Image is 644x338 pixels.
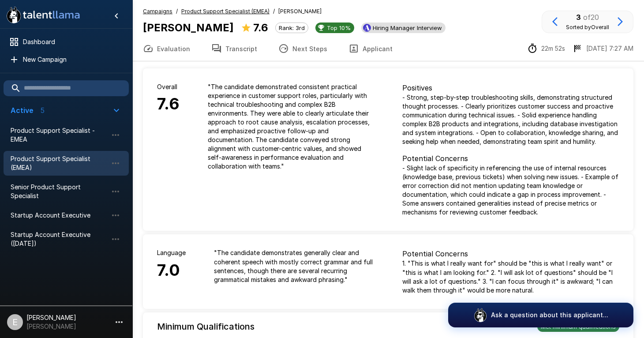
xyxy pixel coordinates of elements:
p: " The candidate demonstrates generally clear and coherent speech with mostly correct grammar and ... [214,248,374,284]
h6: Minimum Qualifications [157,319,255,334]
b: 3 [576,13,581,22]
p: 1. "This is what I really want for" should be "this is what I really want" or "this is what I am ... [402,259,619,294]
img: ashbyhq_logo.jpeg [363,24,371,32]
p: Positives [402,83,619,93]
span: Top 10% [323,24,354,31]
b: 7.6 [253,21,268,34]
h6: 7.6 [157,91,180,117]
span: Hiring Manager Interview [369,24,446,31]
p: Language [157,248,186,257]
span: Sorted by Overall [566,24,609,30]
p: Ask a question about this applicant... [491,311,608,319]
u: Product Support Specialist (EMEA) [181,8,270,15]
button: Transcript [201,36,268,61]
span: / [176,7,178,16]
p: [DATE] 7:27 AM [586,44,633,53]
img: logo_glasses@2x.png [473,308,487,322]
div: The date and time when the interview was completed [572,43,633,54]
button: Applicant [338,36,403,61]
h6: 7.0 [157,258,186,283]
p: 22m 52s [541,44,565,53]
u: Campaigns [143,8,172,15]
button: Ask a question about this applicant... [448,303,633,327]
p: - Slight lack of specificity in referencing the use of internal resources (knowledge base, previo... [402,164,619,217]
p: - Strong, step-by-step troubleshooting skills, demonstrating structured thought processes. - Clea... [402,93,619,146]
div: The time between starting and completing the interview [527,43,565,54]
span: [PERSON_NAME] [278,7,322,16]
p: Potential Concerns [402,153,619,164]
button: Evaluation [132,36,201,61]
span: Rank: 3rd [276,24,308,31]
span: / [273,7,275,16]
span: of 20 [583,13,599,22]
button: Next Steps [268,36,338,61]
div: View profile in Ashby [361,23,446,33]
p: " The candidate demonstrated consistent practical experience in customer support roles, particula... [208,83,374,171]
p: Overall [157,83,180,91]
b: [PERSON_NAME] [143,21,234,34]
p: Potential Concerns [402,248,619,259]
